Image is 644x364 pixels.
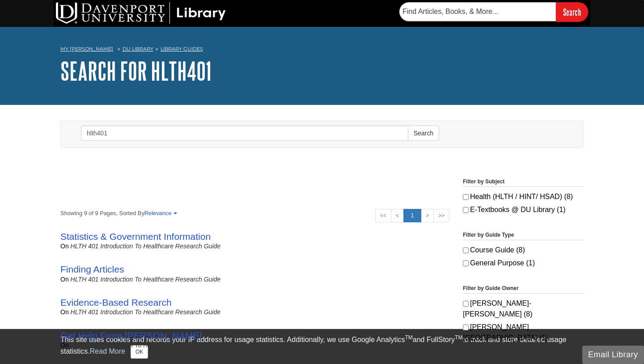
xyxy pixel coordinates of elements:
[463,204,584,215] label: E-Textbooks @ DU Library (1)
[463,245,584,256] label: Course Guide (8)
[375,209,449,222] ul: Search Pagination
[60,231,211,242] a: Statistics & Government Information
[463,258,584,269] label: General Purpose (1)
[463,207,469,213] input: E-Textbooks @ DU Library (1)
[463,247,469,253] input: Course Guide (8)
[71,342,220,349] a: HLTH 401 Introduction to Healthcare Research Guide
[403,209,421,222] a: 1
[60,308,69,316] span: on
[433,209,449,222] a: >>
[60,342,69,349] span: on
[60,43,584,57] nav: breadcrumb
[161,46,203,52] a: Library Guides
[463,194,469,200] input: Health (HLTH / HINT/ HSAD) (8)
[463,322,584,343] label: [PERSON_NAME][GEOGRAPHIC_DATA] (1)
[60,297,172,308] a: Evidence-Based Research
[71,276,220,283] a: HLTH 401 Introduction to Healthcare Research Guide
[463,260,469,266] input: General Purpose (1)
[60,209,449,217] strong: Showing 9 of 9 Pages, Sorted By
[81,126,408,141] input: Enter Search Words
[582,346,644,364] button: Email Library
[463,191,584,202] label: Health (HLTH / HINT/ HSAD) (8)
[463,298,584,320] label: [PERSON_NAME]-[PERSON_NAME] (8)
[399,2,556,21] input: Find Articles, Books, & More...
[71,243,220,250] a: HLTH 401 Introduction to Healthcare Research Guide
[391,209,404,222] a: <
[60,57,584,84] h1: Search for hlth401
[399,2,588,22] form: Searches DU Library's articles, books, and more
[463,325,469,330] input: [PERSON_NAME][GEOGRAPHIC_DATA] (1)
[556,2,588,22] input: Search
[60,45,113,53] a: My [PERSON_NAME]
[60,330,202,341] a: Get Help From [PERSON_NAME]
[56,2,226,24] img: DU Library
[421,209,434,222] a: >
[463,284,584,294] legend: Filter by Guide Owner
[463,301,469,307] input: [PERSON_NAME]-[PERSON_NAME] (8)
[71,308,220,316] a: HLTH 401 Introduction to Healthcare Research Guide
[463,178,584,187] legend: Filter by Subject
[375,209,391,222] a: <<
[408,126,439,141] button: Search
[60,276,69,283] span: on
[60,264,124,274] a: Finding Articles
[60,243,69,250] span: on
[463,231,584,240] legend: Filter by Guide Type
[144,210,176,217] a: Relevance
[123,46,153,52] a: DU Library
